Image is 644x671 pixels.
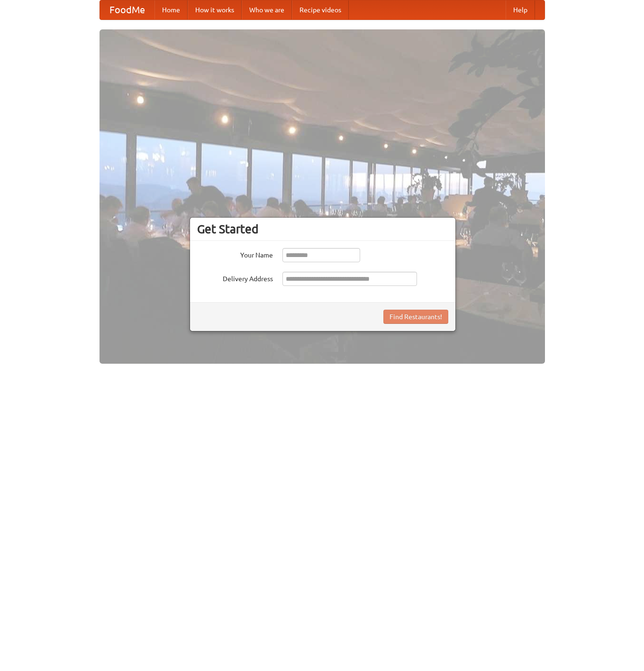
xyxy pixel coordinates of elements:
[506,0,535,19] a: Help
[197,272,273,284] label: Delivery Address
[197,222,448,236] h3: Get Started
[383,310,448,324] button: Find Restaurants!
[100,0,154,19] a: FoodMe
[188,0,242,19] a: How it works
[197,248,273,260] label: Your Name
[154,0,188,19] a: Home
[242,0,292,19] a: Who we are
[292,0,349,19] a: Recipe videos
